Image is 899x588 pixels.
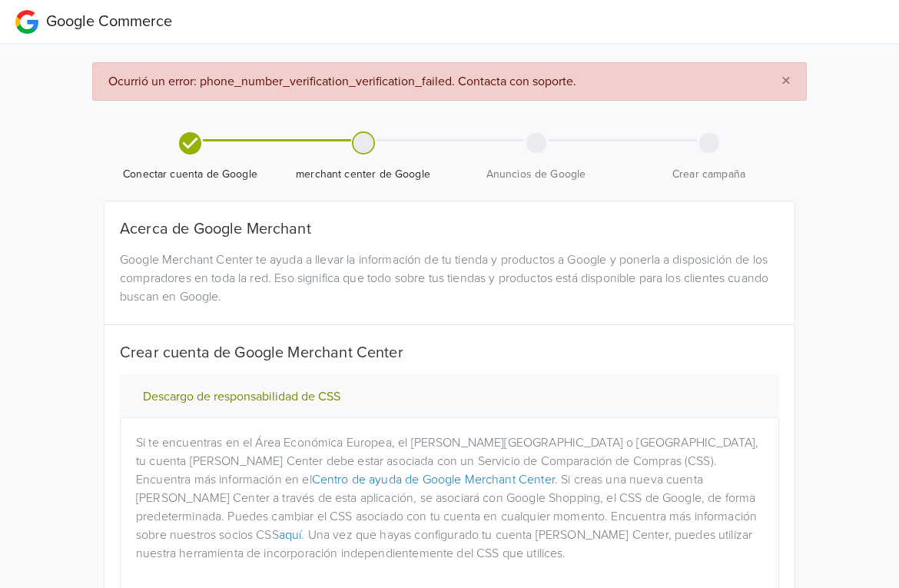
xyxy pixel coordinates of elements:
[120,344,779,362] h5: Crear cuenta de Google Merchant Center
[766,63,806,100] button: Close
[110,167,270,182] span: Conectar cuenta de Google
[138,389,345,405] button: Descargo de responsabilidad de CSS
[136,434,763,563] p: Si te encuentras en el Área Económica Europea, el [PERSON_NAME][GEOGRAPHIC_DATA] o [GEOGRAPHIC_DA...
[456,167,616,182] span: Anuncios de Google
[312,472,555,487] a: Centro de ayuda de Google Merchant Center
[279,527,302,543] a: aquí
[629,167,789,182] span: Crear campaña
[120,220,779,238] h5: Acerca de Google Merchant
[108,251,791,306] div: Google Merchant Center te ayuda a llevar la información de tu tienda y productos a Google y poner...
[781,70,791,92] span: ×
[46,12,172,31] span: Google Commerce
[283,167,443,182] span: merchant center de Google
[108,74,576,89] span: Ocurrió un error: phone_number_verification_verification_failed. Contacta con soporte.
